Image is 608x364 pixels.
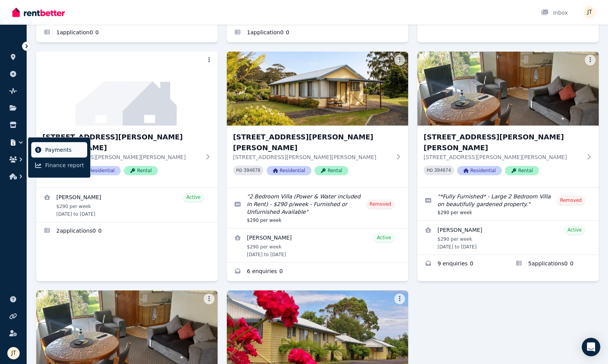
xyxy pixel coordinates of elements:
[417,52,599,188] a: 6/21 Andrew St, Strahan[STREET_ADDRESS][PERSON_NAME][PERSON_NAME][STREET_ADDRESS][PERSON_NAME][PE...
[45,145,84,154] span: Payments
[204,55,214,65] button: More options
[76,166,121,175] span: Residential
[508,255,599,273] a: Applications for 6/21 Andrew St, Strahan
[36,52,218,188] a: 4/21 Andrew St, Strahan[STREET_ADDRESS][PERSON_NAME][PERSON_NAME][STREET_ADDRESS][PERSON_NAME][PE...
[36,188,218,222] a: View details for Dimity Williams
[227,188,408,228] a: Edit listing: 2 Bedroom Villa (Power & Water included in Rent) - $290 p/week - Furnished or Unfur...
[417,188,599,220] a: Edit listing: *Fully Furnished* - Large 2 Bedroom Villa on beautifully gardened property.
[244,168,260,173] code: 394678
[457,166,502,175] span: Residential
[434,168,451,173] code: 394674
[582,338,600,356] div: Open Intercom Messenger
[314,166,348,175] span: Rental
[227,52,408,126] img: 5/21 Andrew St, Strahan
[424,132,582,153] h3: [STREET_ADDRESS][PERSON_NAME][PERSON_NAME]
[267,166,311,175] span: Residential
[236,168,242,173] small: PID
[31,142,87,158] a: Payments
[394,55,405,65] button: More options
[31,158,87,173] a: Finance report
[417,221,599,255] a: View details for Deborah Purdon
[42,153,201,161] p: [STREET_ADDRESS][PERSON_NAME][PERSON_NAME]
[36,24,218,42] a: Applications for 1/21 Andrew St, Strahan
[541,9,568,17] div: Inbox
[7,347,20,359] img: Jamie Taylor
[427,168,433,173] small: PID
[227,52,408,188] a: 5/21 Andrew St, Strahan[STREET_ADDRESS][PERSON_NAME][PERSON_NAME][STREET_ADDRESS][PERSON_NAME][PE...
[585,55,596,65] button: More options
[233,153,391,161] p: [STREET_ADDRESS][PERSON_NAME][PERSON_NAME]
[12,7,65,18] img: RentBetter
[42,132,201,153] h3: [STREET_ADDRESS][PERSON_NAME][PERSON_NAME]
[417,255,508,273] a: Enquiries for 6/21 Andrew St, Strahan
[36,52,218,126] img: 4/21 Andrew St, Strahan
[36,222,218,241] a: Applications for 4/21 Andrew St, Strahan
[204,294,214,304] button: More options
[227,24,408,42] a: Applications for 2/21 Andrew St, Strahan
[424,153,582,161] p: [STREET_ADDRESS][PERSON_NAME][PERSON_NAME]
[45,161,84,170] span: Finance report
[505,166,539,175] span: Rental
[227,263,408,281] a: Enquiries for 5/21 Andrew St, Strahan
[124,166,158,175] span: Rental
[227,228,408,262] a: View details for Pamela Carroll
[394,294,405,304] button: More options
[417,52,599,126] img: 6/21 Andrew St, Strahan
[233,132,391,153] h3: [STREET_ADDRESS][PERSON_NAME][PERSON_NAME]
[583,6,596,18] img: Jamie Taylor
